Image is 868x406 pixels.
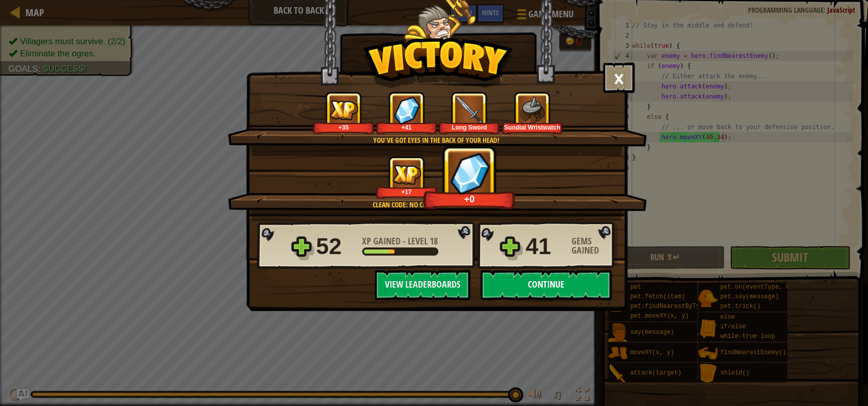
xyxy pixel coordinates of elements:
[406,235,430,247] span: Level
[378,188,435,196] div: +17
[316,230,356,263] div: 52
[426,193,513,205] div: +0
[276,135,597,145] div: You've got eyes in the back of your head!
[330,100,358,120] img: XP Gained
[572,237,617,255] div: Gems Gained
[276,200,597,210] div: Clean code: no code errors or warnings.
[430,235,438,247] span: 18
[375,270,470,300] button: View Leaderboards
[6,7,73,15] span: Hi. Need any help?
[362,237,438,246] div: -
[526,230,565,263] div: 41
[518,96,546,124] img: New Item
[450,151,490,194] img: Gems Gained
[378,123,435,131] div: +41
[603,63,635,93] button: ×
[393,165,421,184] img: XP Gained
[456,96,484,124] img: New Item
[394,96,420,124] img: Gems Gained
[315,123,372,131] div: +35
[362,235,403,247] span: XP Gained
[503,123,561,131] div: Sundial Wristwatch
[363,38,513,88] img: Victory
[481,270,612,300] button: Continue
[440,123,498,131] div: Long Sword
